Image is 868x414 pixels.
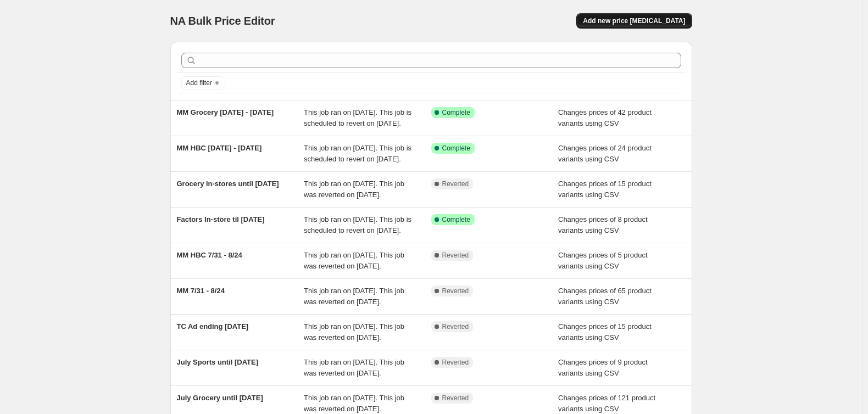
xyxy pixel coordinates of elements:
[558,180,652,199] span: Changes prices of 15 product variants using CSV
[304,322,404,342] span: This job ran on [DATE]. This job was reverted on [DATE].
[442,144,470,153] span: Complete
[558,287,652,306] span: Changes prices of 65 product variants using CSV
[558,215,648,234] span: Changes prices of 8 product variants using CSV
[177,322,249,331] span: TC Ad ending [DATE]
[177,358,259,366] span: July Sports until [DATE]
[442,287,469,295] span: Reverted
[442,358,469,367] span: Reverted
[442,394,469,402] span: Reverted
[304,251,404,270] span: This job ran on [DATE]. This job was reverted on [DATE].
[304,394,404,413] span: This job ran on [DATE]. This job was reverted on [DATE].
[583,16,685,25] span: Add new price [MEDICAL_DATA]
[304,180,404,199] span: This job ran on [DATE]. This job was reverted on [DATE].
[170,15,275,27] span: NA Bulk Price Editor
[442,322,469,331] span: Reverted
[576,13,692,29] button: Add new price [MEDICAL_DATA]
[177,144,262,152] span: MM HBC [DATE] - [DATE]
[186,79,212,87] span: Add filter
[558,144,652,163] span: Changes prices of 24 product variants using CSV
[558,358,648,377] span: Changes prices of 9 product variants using CSV
[558,322,652,342] span: Changes prices of 15 product variants using CSV
[177,251,242,259] span: MM HBC 7/31 - 8/24
[177,108,274,116] span: MM Grocery [DATE] - [DATE]
[177,394,263,402] span: July Grocery until [DATE]
[442,251,469,260] span: Reverted
[558,394,655,413] span: Changes prices of 121 product variants using CSV
[177,287,225,295] span: MM 7/31 - 8/24
[304,108,411,127] span: This job ran on [DATE]. This job is scheduled to revert on [DATE].
[304,287,404,306] span: This job ran on [DATE]. This job was reverted on [DATE].
[177,215,265,223] span: Factors In-store til [DATE]
[304,358,404,377] span: This job ran on [DATE]. This job was reverted on [DATE].
[304,215,411,234] span: This job ran on [DATE]. This job is scheduled to revert on [DATE].
[442,180,469,188] span: Reverted
[177,180,279,188] span: Grocery in-stores until [DATE]
[558,108,652,127] span: Changes prices of 42 product variants using CSV
[181,76,225,89] button: Add filter
[442,108,470,117] span: Complete
[304,144,411,163] span: This job ran on [DATE]. This job is scheduled to revert on [DATE].
[558,251,648,270] span: Changes prices of 5 product variants using CSV
[442,215,470,224] span: Complete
